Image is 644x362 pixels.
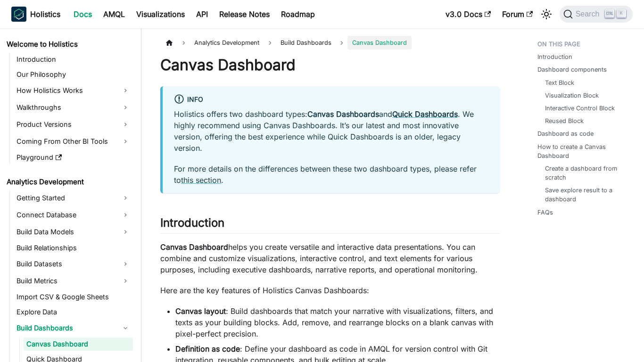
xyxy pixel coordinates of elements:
[174,94,488,106] div: info
[537,129,594,138] a: Dashboard as code
[14,134,133,149] a: Coming From Other BI Tools
[190,36,264,49] span: Analytics Development
[174,108,488,154] p: Holistics offers two dashboard types: and . We highly recommend using Canvas Dashboards. It’s our...
[30,8,60,20] b: Holistics
[14,273,133,288] a: Build Metrics
[14,100,133,115] a: Walkthroughs
[14,151,133,164] a: Playground
[14,68,133,81] a: Our Philosophy
[573,10,605,18] span: Search
[160,242,228,252] strong: Canvas Dashboard
[14,256,133,271] a: Build Datasets
[545,164,626,182] a: Create a dashboard from scratch
[174,163,488,186] p: For more details on the differences between these two dashboard types, please refer to .
[560,6,633,23] button: Search (Ctrl+K)
[307,109,379,119] strong: Canvas Dashboards
[545,186,626,204] a: Save explore result to a dashboard
[24,337,133,351] a: Canvas Dashboard
[275,7,321,22] a: Roadmap
[14,53,133,66] a: Introduction
[14,241,133,255] a: Build Relationships
[14,290,133,304] a: Import CSV & Google Sheets
[4,175,133,189] a: Analytics Development
[617,9,626,18] kbd: K
[214,7,275,22] a: Release Notes
[545,78,574,87] a: Text Block
[190,7,214,22] a: API
[14,83,133,98] a: How Holistics Works
[160,216,500,234] h2: Introduction
[545,104,615,113] a: Interactive Control Block
[4,38,133,51] a: Welcome to Holistics
[14,305,133,319] a: Explore Data
[160,36,500,49] nav: Breadcrumbs
[392,109,458,119] a: Quick Dashboards
[68,7,98,22] a: Docs
[537,65,607,74] a: Dashboard components
[98,7,131,22] a: AMQL
[11,7,60,22] a: HolisticsHolistics
[537,208,553,217] a: FAQs
[181,175,221,185] a: this section
[131,7,190,22] a: Visualizations
[496,7,538,22] a: Forum
[545,116,584,125] a: Reused Block
[537,52,572,61] a: Introduction
[537,142,629,160] a: How to create a Canvas Dashboard
[14,190,133,206] a: Getting Started
[160,241,500,275] p: helps you create versatile and interactive data presentations. You can combine and customize visu...
[160,56,500,74] h1: Canvas Dashboard
[347,36,412,49] span: Canvas Dashboard
[14,321,133,336] a: Build Dashboards
[14,207,133,222] a: Connect Database
[276,36,336,49] span: Build Dashboards
[14,117,133,132] a: Product Versions
[440,7,496,22] a: v3.0 Docs
[14,224,133,239] a: Build Data Models
[11,7,26,22] img: Holistics
[545,91,599,100] a: Visualization Block
[160,285,500,296] p: Here are the key features of Holistics Canvas Dashboards:
[160,36,178,49] a: Home page
[175,306,226,316] strong: Canvas layout
[539,7,554,22] button: Switch between dark and light mode (currently light mode)
[175,305,500,339] li: : Build dashboards that match your narrative with visualizations, filters, and texts as your buil...
[175,344,240,354] strong: Definition as code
